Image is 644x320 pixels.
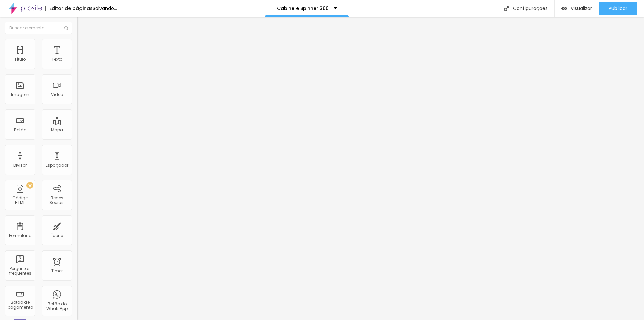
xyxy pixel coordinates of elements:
[7,300,33,310] div: Botão de pagamento
[561,6,567,11] img: view-1.svg
[64,26,68,30] img: Icone
[46,163,68,168] div: Espaçador
[599,2,637,15] button: Publicar
[45,6,93,11] div: Editor de páginas
[77,17,644,320] iframe: Editor
[51,233,63,238] div: Ícone
[44,196,70,205] div: Redes Sociais
[14,128,26,132] div: Botão
[13,163,27,168] div: Divisor
[51,269,63,273] div: Timer
[7,196,33,205] div: Código HTML
[9,233,31,238] div: Formulário
[14,57,26,62] div: Título
[52,57,62,62] div: Texto
[277,6,329,11] p: Cabine e Spinner 360
[571,6,592,11] span: Visualizar
[51,128,63,132] div: Mapa
[504,6,509,11] img: Icone
[93,6,117,11] div: Salvando...
[609,6,627,11] span: Publicar
[555,2,599,15] button: Visualizar
[5,22,72,34] input: Buscar elemento
[51,92,63,97] div: Vídeo
[7,266,33,276] div: Perguntas frequentes
[11,92,29,97] div: Imagem
[44,302,70,311] div: Botão do WhatsApp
